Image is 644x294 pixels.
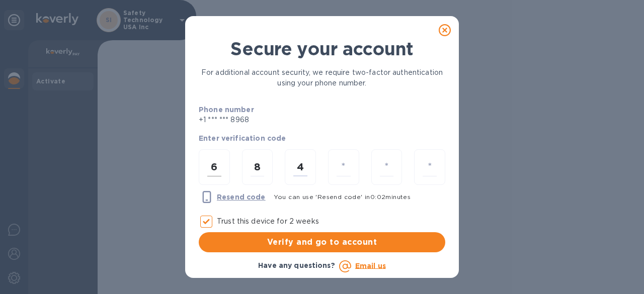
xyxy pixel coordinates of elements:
[199,67,445,88] p: For additional account security, we require two-factor authentication using your phone number.
[199,133,445,143] p: Enter verification code
[199,38,445,59] h1: Secure your account
[199,106,254,114] b: Phone number
[217,216,319,227] p: Trust this device for 2 weeks
[355,261,386,269] a: Email us
[258,261,335,269] b: Have any questions?
[274,193,411,201] span: You can use 'Resend code' in 0 : 02 minutes
[199,232,445,252] button: Verify and go to account
[207,236,437,248] span: Verify and go to account
[217,193,266,201] u: Resend code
